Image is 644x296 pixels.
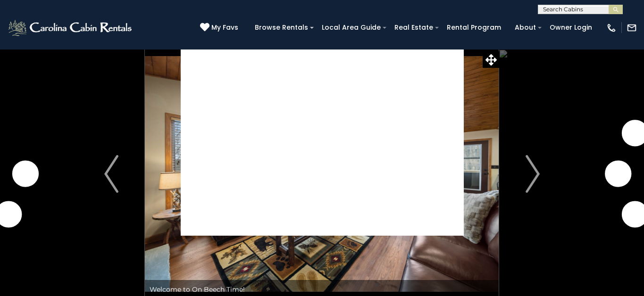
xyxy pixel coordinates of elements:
a: Owner Login [545,20,597,35]
a: My Favs [200,23,241,33]
span: My Favs [211,23,238,33]
a: Rental Program [442,20,506,35]
img: arrow [104,155,118,193]
img: phone-regular-white.png [606,23,617,33]
img: arrow [526,155,540,193]
a: Real Estate [390,20,438,35]
a: About [510,20,541,35]
a: Browse Rentals [250,20,313,35]
a: Local Area Guide [317,20,385,35]
img: blank image [181,47,464,236]
img: mail-regular-white.png [627,23,637,33]
img: White-1-2.png [7,18,134,37]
